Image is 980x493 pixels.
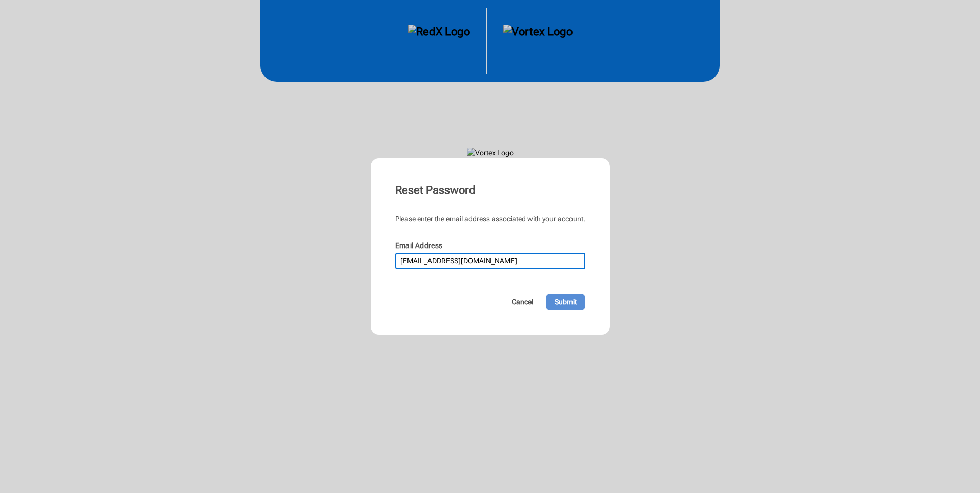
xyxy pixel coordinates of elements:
[546,294,585,310] button: Submit
[395,214,585,224] div: Please enter the email address associated with your account.
[512,297,533,307] span: Cancel
[555,297,577,307] span: Submit
[503,294,542,310] button: Cancel
[395,183,585,197] div: Reset Password
[395,241,443,250] label: Email Address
